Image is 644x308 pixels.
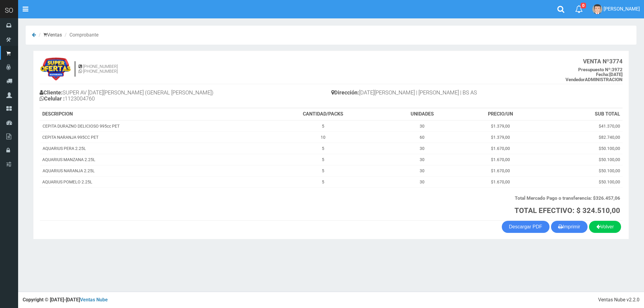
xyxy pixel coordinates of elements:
[578,67,612,72] strong: Presupuesto Nº:
[514,206,620,215] strong: TOTAL EFECTIVO: $ 324.510,00
[541,108,623,120] th: SUB TOTAL
[262,120,384,132] td: 5
[40,95,65,102] b: Celular :
[40,165,262,176] td: AQUARIUS NARANJA 2.25L
[578,67,623,72] b: 3972
[78,64,118,74] h5: [PHONE_NUMBER] [PHONE_NUMBER]
[384,120,460,132] td: 30
[384,176,460,187] td: 30
[460,108,541,120] th: PRECIO/UN
[40,108,262,120] th: DESCRIPCION
[592,4,602,14] img: User Image
[583,58,623,65] b: 3774
[40,89,62,96] b: Cliente:
[515,195,620,201] strong: Total Mercado Pago o transferencia: $326.457,06
[331,88,623,99] h4: [DATE][PERSON_NAME] | [PERSON_NAME] | BS AS
[541,132,623,143] td: $82.740,00
[460,143,541,154] td: $1.670,00
[40,154,262,165] td: AQUARIUS MANZANA 2.25L
[262,132,384,143] td: 10
[40,176,262,187] td: AQUARIUS POMELO 2.25L
[541,165,623,176] td: $50.100,00
[40,120,262,132] td: CEPITA DURAZNO DELICIOSO 995cc PET
[384,108,460,120] th: UNIDADES
[37,32,62,39] li: Ventas
[384,165,460,176] td: 30
[541,120,623,132] td: $41.370,00
[541,143,623,154] td: $50.100,00
[262,176,384,187] td: 5
[40,88,331,105] h4: SUPER AV [DATE][PERSON_NAME] (GENERAL [PERSON_NAME]) 1123004760
[80,297,108,303] a: Ventas Nube
[384,143,460,154] td: 30
[384,132,460,143] td: 60
[460,154,541,165] td: $1.670,00
[581,3,586,8] span: 0
[460,132,541,143] td: $1.379,00
[566,77,585,82] strong: Vendedor
[502,221,549,233] a: Descargar PDF
[40,57,72,81] img: 6e4c2c31a476ec0362dbb77bd05c4b60.jpg
[460,176,541,187] td: $1.670,00
[460,165,541,176] td: $1.670,00
[566,77,623,82] b: ADMINISTRACION
[541,154,623,165] td: $50.100,00
[384,154,460,165] td: 30
[541,176,623,187] td: $50.100,00
[262,143,384,154] td: 5
[589,221,621,233] a: Volver
[460,120,541,132] td: $1.379,00
[331,89,359,96] b: Dirección:
[262,154,384,165] td: 5
[598,297,639,303] div: Ventas Nube v2.2.0
[262,108,384,120] th: CANTIDAD/PACKS
[40,132,262,143] td: CEPITA NARANJA 995CC PET
[551,221,588,233] button: Imprimir
[604,6,640,12] span: [PERSON_NAME]
[23,297,108,303] strong: Copyright © [DATE]-[DATE]
[262,165,384,176] td: 5
[596,72,609,77] strong: Fecha:
[596,72,623,77] b: [DATE]
[63,32,98,39] li: Comprobante
[40,143,262,154] td: AQUARIUS PERA 2.25L
[583,58,609,65] strong: VENTA Nº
